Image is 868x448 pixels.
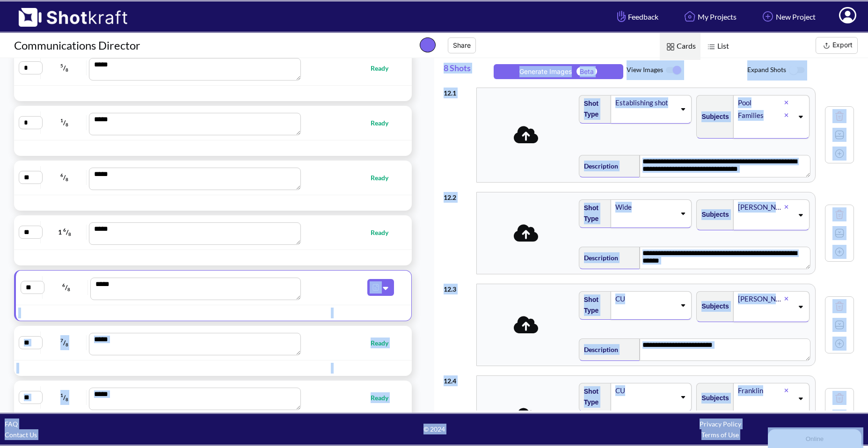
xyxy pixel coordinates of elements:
span: / [43,60,87,75]
span: © 2024 [291,424,577,434]
span: Subjects [697,390,729,406]
span: 7 [60,338,63,343]
span: Shot Type [579,96,606,122]
span: Ready [371,227,398,238]
img: Add Icon [832,147,846,161]
span: 8 [66,122,68,127]
span: Ready [371,63,398,73]
div: 12 . 3 [444,279,472,294]
img: ToggleOff Icon [786,60,807,81]
img: Hand Icon [615,8,628,24]
button: Generate ImagesBeta [494,64,624,79]
span: 5 [60,63,63,68]
span: Shot Type [579,292,606,318]
a: My Projects [675,4,744,29]
a: New Project [753,4,823,29]
span: / [43,115,87,130]
span: Expand Shots [747,60,868,81]
span: Ready [371,392,398,403]
span: View Images [627,60,747,80]
span: Ready [371,338,398,348]
img: Trash Icon [832,391,846,405]
div: Franklin [737,384,784,397]
img: Expand Icon [832,410,846,424]
span: Subjects [697,109,729,125]
span: 8 [68,231,71,237]
span: / [43,335,87,350]
span: 8 [66,397,68,402]
div: [PERSON_NAME] [737,201,784,213]
div: [PERSON_NAME] [737,293,784,305]
img: Expand Icon [832,128,846,142]
button: Export [816,37,858,54]
a: FAQ [5,420,18,428]
span: 1 [60,118,63,123]
button: Share [448,37,476,53]
span: 6 [62,282,65,288]
img: Trash Icon [832,299,846,313]
span: 8 [66,176,68,182]
div: CU [614,384,676,397]
div: Privacy Policy [577,419,863,429]
span: 1 [60,392,63,398]
iframe: chat widget [768,427,863,448]
span: 6 [63,227,66,233]
div: Establishing shot [614,96,676,109]
span: 1 / [43,225,87,240]
img: List Icon [705,41,717,53]
img: Expand Icon [832,226,846,240]
span: Ready [371,118,398,128]
img: Pdf Icon [370,281,382,294]
div: Terms of Use [577,429,863,440]
span: Shot Type [579,384,606,410]
span: List [700,33,734,60]
div: 12 . 2 [444,187,472,203]
span: Feedback [615,11,658,22]
span: Ready [371,172,398,183]
span: Description [579,158,618,174]
img: Add Icon [832,337,846,351]
div: Pool [737,96,784,109]
span: / [43,390,87,405]
span: 8 Shots [444,58,490,83]
div: CU [614,293,676,305]
span: Shot Type [579,200,606,227]
span: Cards [660,33,700,60]
img: Add Icon [760,8,776,24]
img: ToggleOn Icon [663,60,684,80]
span: Description [579,250,618,265]
img: Expand Icon [832,318,846,332]
span: / [45,280,88,295]
div: 12 . 4 [444,371,472,386]
img: Card Icon [664,41,677,53]
img: Export Icon [821,40,832,51]
img: Home Icon [682,8,698,24]
span: Subjects [697,207,729,222]
span: 6 [60,172,63,178]
img: Trash Icon [832,207,846,221]
span: / [43,170,87,185]
span: 8 [66,67,68,73]
a: Contact Us [5,431,37,439]
div: 12 . 1 [444,83,472,98]
div: Families [737,109,784,122]
div: Wide [614,201,676,213]
span: Beta [576,67,597,76]
img: Add Icon [832,245,846,259]
span: Subjects [697,299,729,314]
img: Trash Icon [832,109,846,123]
span: Description [579,342,618,357]
span: 8 [66,342,68,347]
span: 8 [67,286,70,292]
